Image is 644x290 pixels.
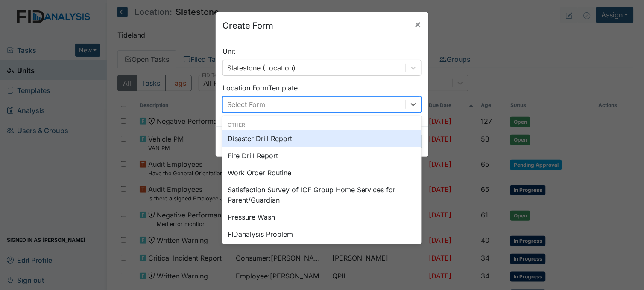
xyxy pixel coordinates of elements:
div: Fire Drill Report [222,147,422,164]
span: × [415,18,422,30]
h5: Create Form [222,19,273,32]
div: FIDanalysis Problem [222,226,422,243]
div: HVAC PM [222,243,422,260]
div: Other [222,121,422,129]
label: Location Form Template [222,83,298,93]
button: Close [408,12,428,36]
div: Slatestone (Location) [227,63,296,73]
div: Satisfaction Survey of ICF Group Home Services for Parent/Guardian [222,181,422,209]
label: Unit [222,46,235,56]
div: Pressure Wash [222,209,422,226]
div: Work Order Routine [222,164,422,181]
div: Select Form [227,99,265,110]
div: Disaster Drill Report [222,130,422,147]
